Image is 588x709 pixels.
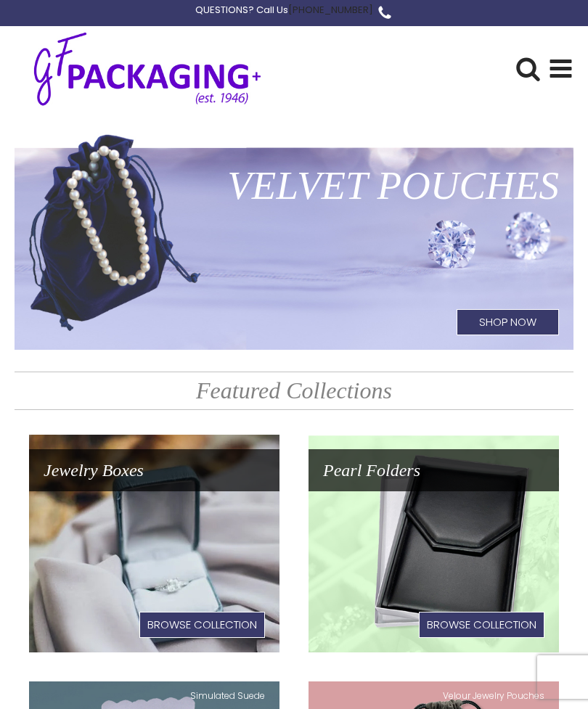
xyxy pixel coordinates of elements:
[195,3,373,18] div: QUESTIONS? Call Us
[15,147,573,225] h1: Velvet Pouches
[29,435,279,652] a: Jewelry BoxesBrowse Collection
[457,309,559,335] h1: Shop Now
[419,612,544,638] h1: Browse Collection
[15,132,573,350] a: Velvet PouchesShop Now
[309,449,559,491] h1: Pearl Folders
[15,372,573,410] h2: Featured Collections
[309,435,559,652] a: Pearl FoldersBrowse Collection
[15,29,280,108] img: GF Packaging + - Established 1946
[29,449,279,491] h1: Jewelry Boxes
[288,3,373,17] a: [PHONE_NUMBER]
[139,612,265,638] h1: Browse Collection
